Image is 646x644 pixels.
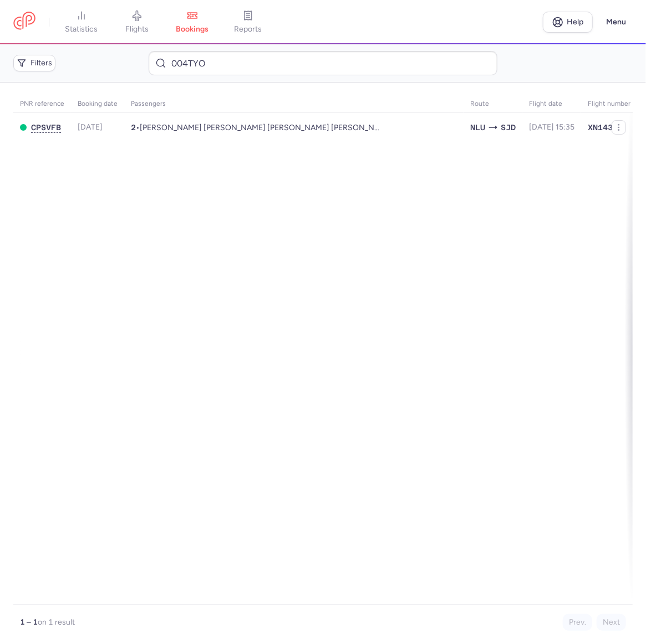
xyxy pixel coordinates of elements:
span: • [131,123,380,132]
span: flights [125,24,149,34]
button: Filters [13,55,55,71]
span: Filters [30,59,52,68]
th: flight date [522,96,581,112]
a: CitizenPlane red outlined logo [13,12,35,32]
span: on 1 result [38,617,75,627]
span: [DATE] [78,122,103,132]
th: PNR reference [13,96,71,112]
span: SJD [501,121,516,133]
button: Next [597,614,626,631]
a: statistics [54,10,109,34]
span: Marco Aurelio MARTINEZ CONDE, Cindy Lydie Celine BOULANGER [140,123,457,132]
th: Booking date [71,96,124,112]
span: XN1432 [588,122,618,133]
button: CPSVFB [31,123,61,132]
span: [DATE] 15:35 [529,122,574,132]
span: NLU [470,121,485,133]
button: Prev. [563,614,592,631]
th: Route [464,96,522,112]
a: reports [220,10,276,34]
button: Menu [599,12,633,33]
a: Help [543,12,593,33]
span: reports [234,24,262,34]
span: bookings [176,24,209,34]
th: Flight number [581,96,637,112]
span: statistics [65,24,98,34]
span: Help [567,18,584,26]
th: Passengers [124,96,464,112]
span: CPSVFB [31,123,61,132]
a: flights [109,10,165,34]
strong: 1 – 1 [20,617,38,627]
a: bookings [165,10,220,34]
input: Search bookings (PNR, name...) [149,51,497,75]
span: 2 [131,123,136,132]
